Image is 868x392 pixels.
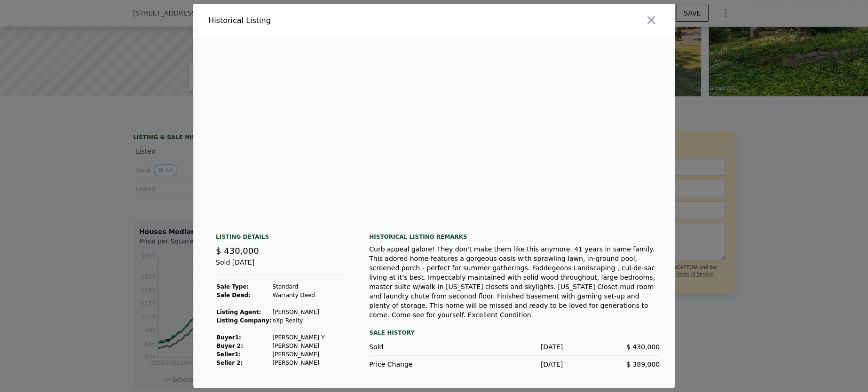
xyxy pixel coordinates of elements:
[272,350,325,359] td: [PERSON_NAME]
[216,283,249,290] strong: Sale Type:
[216,317,271,324] strong: Listing Company:
[216,258,347,275] div: Sold [DATE]
[272,333,325,342] td: [PERSON_NAME] Y
[216,309,261,315] strong: Listing Agent:
[272,359,325,367] td: [PERSON_NAME]
[272,308,325,316] td: [PERSON_NAME]
[216,334,241,341] strong: Buyer 1 :
[216,233,347,244] div: Listing Details
[216,343,243,349] strong: Buyer 2:
[466,342,563,352] div: [DATE]
[208,15,430,26] div: Historical Listing
[216,246,259,256] span: $ 430,000
[369,327,660,338] div: Sale History
[272,316,325,325] td: eXp Realty
[216,351,241,358] strong: Seller 1 :
[272,282,325,291] td: Standard
[626,343,660,351] span: $ 430,000
[369,244,660,320] div: Curb appeal galore! They don't make them like this anymore. 41 years in same family. This adored ...
[216,360,243,366] strong: Seller 2:
[626,361,660,368] span: $ 389,000
[369,233,660,241] div: Historical Listing remarks
[272,291,325,299] td: Warranty Deed
[369,342,466,352] div: Sold
[216,292,251,298] strong: Sale Deed:
[369,360,466,369] div: Price Change
[272,342,325,350] td: [PERSON_NAME]
[466,360,563,369] div: [DATE]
